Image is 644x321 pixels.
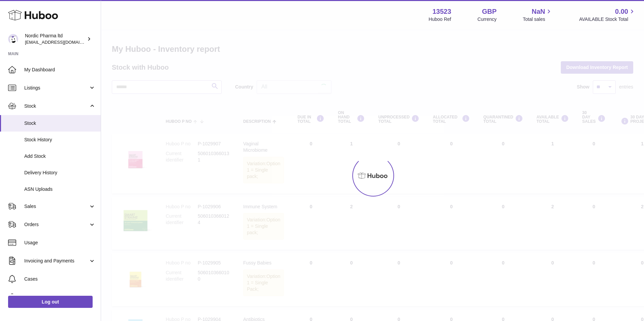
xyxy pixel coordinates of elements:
a: NaN Total sales [523,7,553,23]
strong: 13523 [432,7,451,16]
span: Cases [24,276,96,282]
span: Stock [24,103,89,109]
img: chika.alabi@nordicpharma.com [8,34,18,44]
span: Stock [24,120,96,127]
span: Invoicing and Payments [24,258,89,264]
a: 0.00 AVAILABLE Stock Total [579,7,636,23]
div: Currency [478,16,497,23]
span: 0.00 [615,7,628,16]
span: Listings [24,85,89,91]
span: Add Stock [24,153,96,159]
span: Orders [24,221,89,228]
a: Log out [8,296,93,308]
div: Nordic Pharma ltd [25,33,86,45]
span: ASN Uploads [24,186,96,192]
span: [EMAIL_ADDRESS][DOMAIN_NAME] [25,39,99,45]
div: Huboo Ref [429,16,451,23]
span: Usage [24,240,96,246]
span: AVAILABLE Stock Total [579,16,636,23]
span: NaN [532,7,545,16]
span: Total sales [523,16,553,23]
span: Sales [24,203,89,210]
span: My Dashboard [24,67,96,73]
strong: GBP [482,7,496,16]
span: Stock History [24,137,96,143]
span: Delivery History [24,170,96,176]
